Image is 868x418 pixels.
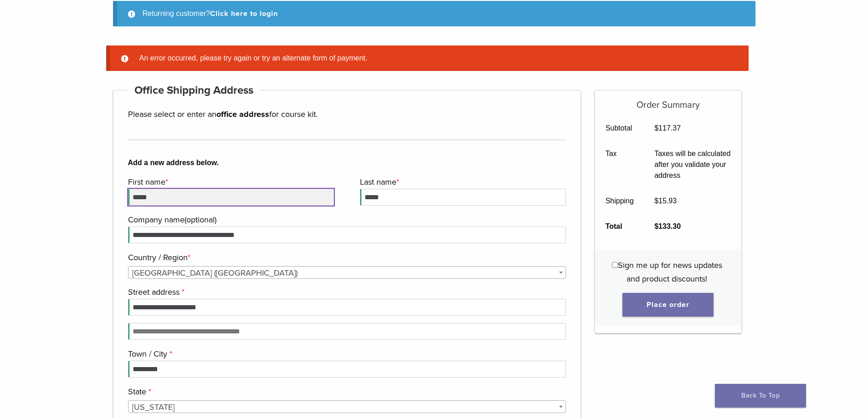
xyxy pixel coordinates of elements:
label: State [128,385,564,398]
span: Country / Region [128,266,566,279]
th: Subtotal [595,116,644,141]
th: Shipping [595,188,644,214]
span: $ [654,222,658,230]
input: Sign me up for news updates and product discounts! [612,262,618,268]
label: Town / City [128,347,564,361]
span: (optional) [185,215,216,225]
b: Add a new address below. [128,157,566,168]
bdi: 133.30 [654,222,681,230]
strong: office address [216,109,269,119]
p: Please select or enter an for course kit. [128,107,566,121]
label: Company name [128,213,564,227]
th: Tax [595,141,644,188]
span: Sign me up for news updates and product discounts! [618,260,722,284]
h4: Office Shipping Address [128,80,260,101]
span: $ [654,124,658,132]
td: Taxes will be calculated after you validate your address [644,141,741,188]
div: Returning customer? [113,1,755,26]
th: Total [595,214,644,239]
label: Country / Region [128,251,564,264]
span: United States (US) [128,267,566,279]
label: First name [128,175,332,189]
label: Last name [360,175,564,189]
a: Back To Top [715,384,806,408]
span: $ [654,197,658,205]
button: Place order [622,293,714,317]
a: Click here to login [210,9,278,18]
bdi: 15.93 [654,197,677,205]
li: An error occurred, please try again or try an alternate form of payment. [136,53,734,64]
h5: Order Summary [595,91,741,111]
span: State [128,400,566,413]
label: Street address [128,285,564,299]
span: Pennsylvania [128,401,566,413]
bdi: 117.37 [654,124,681,132]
